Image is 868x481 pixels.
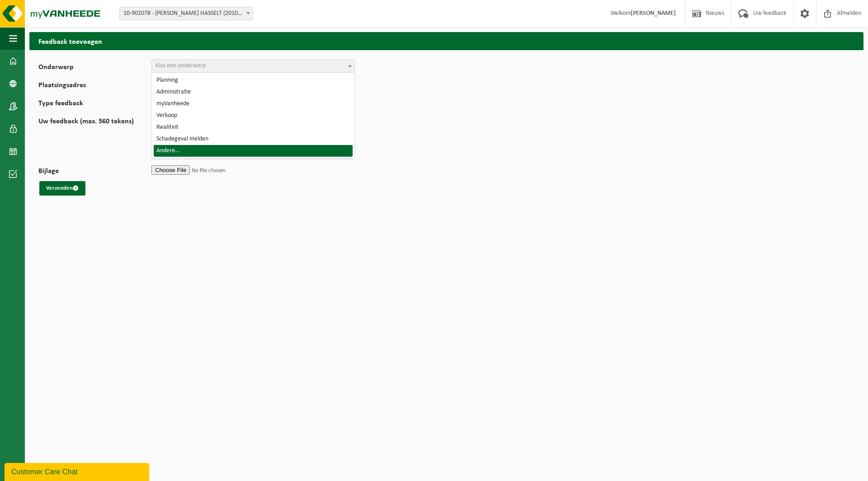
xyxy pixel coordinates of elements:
[156,62,206,69] span: Kies een onderwerp
[29,32,863,50] h2: Feedback toevoegen
[154,98,353,110] li: myVanheede
[154,86,353,98] li: Administratie
[38,82,151,91] label: Plaatsingsadres
[120,7,253,20] span: 10-902078 - AVA HASSELT (201003) - HASSELT
[154,121,353,133] li: Kwaliteit
[631,10,676,17] strong: [PERSON_NAME]
[5,461,151,481] iframe: chat widget
[154,145,353,157] li: Andere...
[154,110,353,121] li: Verkoop
[39,181,85,196] button: Verzenden
[154,133,353,145] li: Schadegeval melden
[38,64,151,73] label: Onderwerp
[38,100,151,109] label: Type feedback
[119,7,253,20] span: 10-902078 - AVA HASSELT (201003) - HASSELT
[38,118,151,159] label: Uw feedback (max. 560 tekens)
[38,168,151,177] label: Bijlage
[154,75,353,86] li: Planning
